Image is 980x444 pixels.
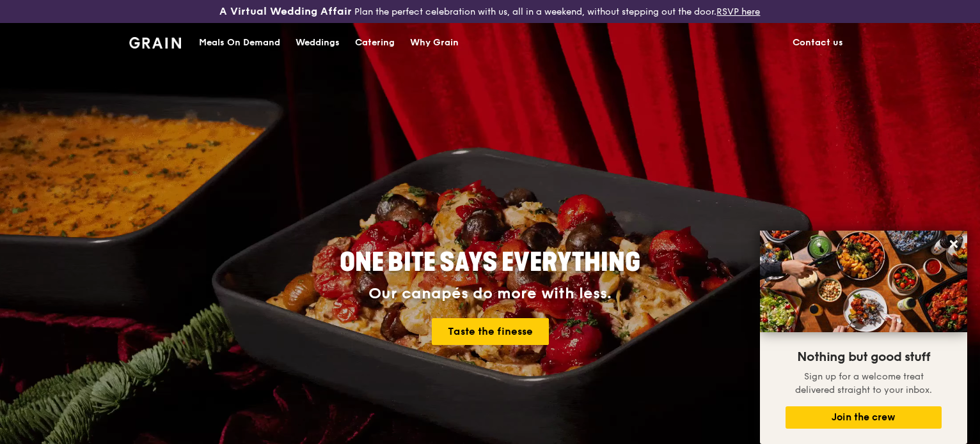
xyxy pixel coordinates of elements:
[944,234,964,254] button: Close
[797,349,930,365] span: Nothing but good stuff
[402,24,466,62] a: Why Grain
[219,5,352,18] h3: A Virtual Wedding Affair
[260,285,720,303] div: Our canapés do more with less.
[129,37,181,49] img: Grain
[716,6,760,17] a: RSVP here
[163,5,816,18] div: Plan the perfect celebration with us, all in a weekend, without stepping out the door.
[432,318,549,345] a: Taste the finesse
[129,22,181,61] a: GrainGrain
[355,24,395,62] div: Catering
[760,231,967,332] img: DSC07876-Edit02-Large.jpeg
[296,24,340,62] div: Weddings
[288,24,347,62] a: Weddings
[410,24,459,62] div: Why Grain
[340,247,640,278] span: ONE BITE SAYS EVERYTHING
[785,24,851,62] a: Contact us
[199,24,280,62] div: Meals On Demand
[786,406,942,429] button: Join the crew
[795,371,932,395] span: Sign up for a welcome treat delivered straight to your inbox.
[347,24,402,62] a: Catering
